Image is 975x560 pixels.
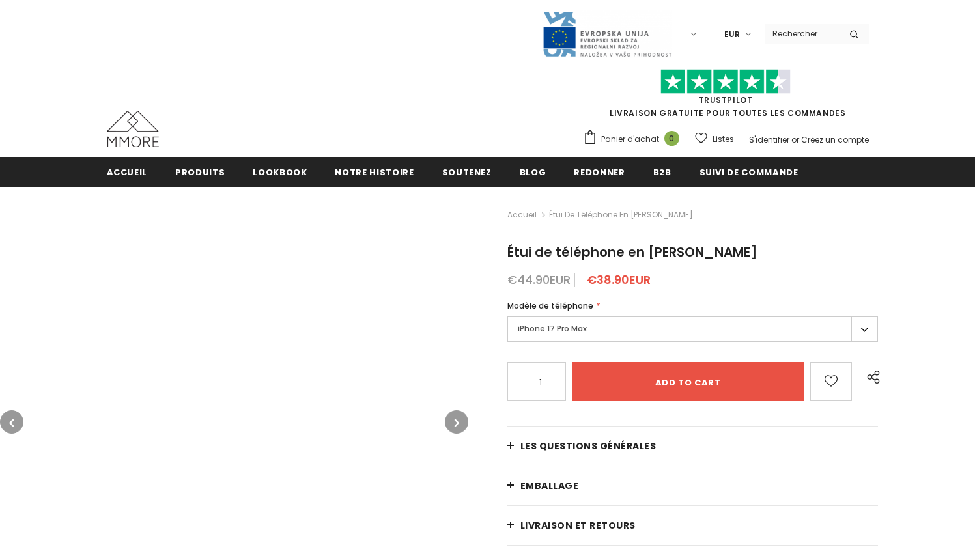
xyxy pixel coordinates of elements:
span: EUR [724,28,740,41]
a: Notre histoire [335,157,414,186]
span: Redonner [574,166,625,178]
span: Listes [713,133,734,146]
span: Modèle de téléphone [507,300,593,311]
label: iPhone 17 Pro Max [507,316,879,342]
span: EMBALLAGE [520,479,579,492]
span: Accueil [107,166,148,178]
img: Faites confiance aux étoiles pilotes [660,69,791,94]
a: Livraison et retours [507,506,879,545]
span: Les questions générales [520,440,657,453]
span: Suivi de commande [699,166,798,178]
a: Panier d'achat 0 [583,130,686,149]
a: Redonner [574,157,625,186]
a: soutenez [442,157,492,186]
span: B2B [653,166,671,178]
a: Blog [520,157,546,186]
span: Étui de téléphone en [PERSON_NAME] [549,207,693,223]
a: Les questions générales [507,427,879,466]
span: Lookbook [253,166,307,178]
span: €38.90EUR [587,272,651,288]
input: Add to cart [572,362,804,401]
a: TrustPilot [699,94,753,105]
span: Produits [175,166,225,178]
span: 0 [664,131,679,146]
img: Javni Razpis [542,10,672,58]
a: Javni Razpis [542,28,672,39]
span: Panier d'achat [601,133,659,146]
span: LIVRAISON GRATUITE POUR TOUTES LES COMMANDES [583,75,869,119]
a: Accueil [507,207,537,223]
img: Cas MMORE [107,111,159,147]
a: Listes [695,128,734,150]
a: EMBALLAGE [507,466,879,505]
a: Accueil [107,157,148,186]
input: Search Site [765,24,840,43]
span: or [791,134,799,145]
span: soutenez [442,166,492,178]
span: €44.90EUR [507,272,571,288]
a: B2B [653,157,671,186]
a: Produits [175,157,225,186]
span: Notre histoire [335,166,414,178]
a: Créez un compte [801,134,869,145]
a: S'identifier [749,134,789,145]
span: Blog [520,166,546,178]
a: Suivi de commande [699,157,798,186]
span: Étui de téléphone en [PERSON_NAME] [507,243,757,261]
a: Lookbook [253,157,307,186]
span: Livraison et retours [520,519,636,532]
